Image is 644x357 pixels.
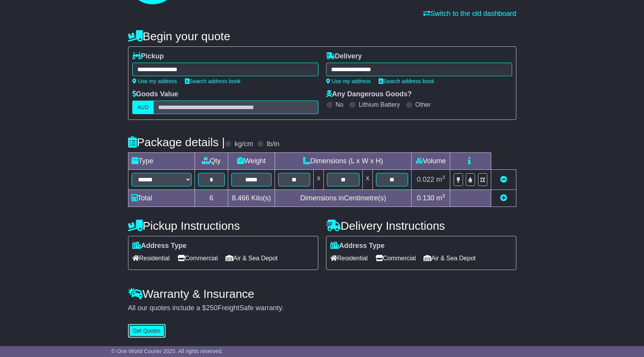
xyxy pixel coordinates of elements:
[195,190,228,207] td: 6
[275,190,412,207] td: Dimensions in Centimetre(s)
[185,78,241,84] a: Search address book
[326,90,412,99] label: Any Dangerous Goods?
[234,140,253,149] label: kg/cm
[132,90,178,99] label: Goods Value
[436,194,445,202] span: m
[128,30,516,43] h4: Begin your quote
[359,101,400,108] label: Lithium Battery
[232,194,249,202] span: 8.466
[326,219,516,232] h4: Delivery Instructions
[132,242,187,250] label: Address Type
[423,10,516,17] a: Switch to the old dashboard
[132,252,170,264] span: Residential
[128,287,516,300] h4: Warranty & Insurance
[362,170,372,190] td: x
[225,252,278,264] span: Air & Sea Depot
[128,190,195,207] td: Total
[132,52,164,61] label: Pickup
[417,176,434,183] span: 0.022
[424,252,476,264] span: Air & Sea Depot
[195,153,228,170] td: Qty
[206,304,218,312] span: 250
[336,101,343,108] label: No
[500,194,507,202] a: Add new item
[417,194,434,202] span: 0.130
[442,174,445,180] sup: 3
[132,78,177,84] a: Use my address
[266,140,279,149] label: lb/in
[128,136,225,149] h4: Package details |
[128,153,195,170] td: Type
[379,78,434,84] a: Search address book
[128,304,516,313] div: All our quotes include a $ FreightSafe warranty.
[128,324,166,338] button: Get Quotes
[330,242,385,250] label: Address Type
[228,190,275,207] td: Kilo(s)
[314,170,324,190] td: x
[412,153,450,170] td: Volume
[442,193,445,199] sup: 3
[436,176,445,183] span: m
[500,176,507,183] a: Remove this item
[111,348,223,354] span: © One World Courier 2025. All rights reserved.
[275,153,412,170] td: Dimensions (L x W x H)
[228,153,275,170] td: Weight
[132,101,154,114] label: AUD
[128,219,318,232] h4: Pickup Instructions
[330,252,368,264] span: Residential
[178,252,218,264] span: Commercial
[376,252,416,264] span: Commercial
[326,78,371,84] a: Use my address
[326,52,362,61] label: Delivery
[415,101,431,108] label: Other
